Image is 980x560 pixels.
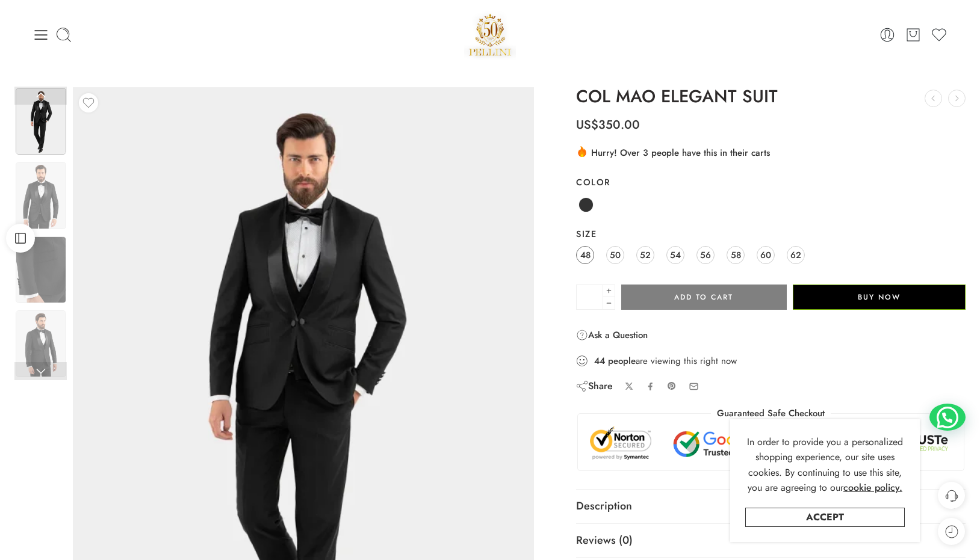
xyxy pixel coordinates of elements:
[606,246,624,264] a: 50
[790,247,801,263] span: 62
[670,247,681,263] span: 54
[931,26,947,43] a: Wishlist
[646,382,655,391] a: Share on Facebook
[787,246,805,264] a: 62
[576,328,648,342] a: Ask a Question
[640,247,651,263] span: 52
[731,247,741,263] span: 58
[700,247,711,263] span: 56
[576,490,966,523] a: Description
[667,381,677,391] a: Pin on Pinterest
[576,246,594,264] a: 48
[576,116,640,134] bdi: 350.00
[594,355,605,367] strong: 44
[905,26,922,43] a: Cart
[576,116,598,134] span: US$
[576,228,966,240] label: Size
[587,426,955,461] img: Trust
[689,381,699,392] a: Email to your friends
[666,246,684,264] a: 54
[793,285,966,310] button: Buy Now
[757,246,775,264] a: 60
[576,380,613,393] div: Share
[711,407,831,420] legend: Guaranteed Safe Checkout
[576,285,603,310] input: Product quantity
[16,310,66,377] img: Ceremony Website 2Artboard 44
[464,9,516,60] img: Pellini
[696,246,715,264] a: 56
[879,26,896,43] a: Login / Register
[608,355,636,367] strong: people
[580,247,591,263] span: 48
[576,524,966,558] a: Reviews (0)
[16,162,66,229] img: Ceremony Website 2Artboard 44
[727,246,745,264] a: 58
[745,508,905,527] a: Accept
[16,236,66,303] img: Ceremony Website 2Artboard 44
[576,87,966,106] h1: COL MAO ELEGANT SUIT
[747,435,903,495] span: In order to provide you a personalized shopping experience, our site uses cookies. By continuing ...
[636,246,654,264] a: 52
[16,88,66,155] img: Ceremony Website 2Artboard 44
[621,285,786,310] button: Add to cart
[625,382,634,391] a: Share on X
[610,247,621,263] span: 50
[576,354,966,368] div: are viewing this right now
[576,176,966,188] label: Color
[576,145,966,159] div: Hurry! Over 3 people have this in their carts
[760,247,771,263] span: 60
[464,9,516,60] a: Pellini -
[843,480,902,496] a: cookie policy.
